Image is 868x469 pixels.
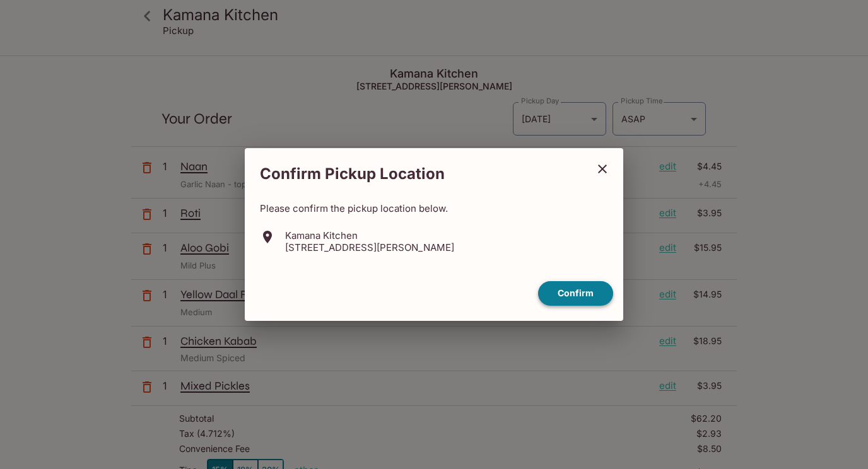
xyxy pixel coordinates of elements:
[538,281,613,306] button: confirm
[285,229,454,241] p: Kamana Kitchen
[285,241,454,253] p: [STREET_ADDRESS][PERSON_NAME]
[587,153,618,185] button: close
[260,202,608,214] p: Please confirm the pickup location below.
[245,158,587,190] h2: Confirm Pickup Location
